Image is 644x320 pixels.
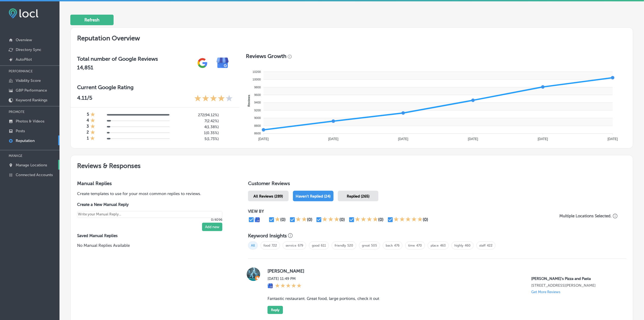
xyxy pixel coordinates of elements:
div: (0) [339,217,345,222]
a: staff [479,244,486,247]
span: Replied (265) [347,194,369,199]
tspan: [DATE] [607,137,618,141]
tspan: 9200 [254,109,260,112]
tspan: [DATE] [398,137,408,141]
a: 470 [416,244,422,247]
p: Multiple Locations Selected. [559,214,612,218]
p: VIEW BY [248,209,551,214]
label: [DATE] 11:49 PM [267,276,302,281]
div: 1 Star [90,136,95,142]
label: Saved Manual Replies [77,233,231,238]
div: 4.11 Stars [194,95,233,103]
div: 1 Star [90,124,95,130]
h3: Manual Replies [77,180,231,186]
div: 1 Star [275,216,280,223]
h4: 2 [87,130,89,136]
h5: 272 ( 94.12% ) [174,113,219,117]
a: 722 [272,244,277,247]
h4: 4 [87,118,89,124]
a: place [431,244,439,247]
h4: 5 [87,112,89,118]
p: Visibility Score [16,78,41,83]
p: Overview [16,38,32,42]
div: (0) [307,217,312,222]
img: e7ababfa220611ac49bdb491a11684a6.png [213,53,233,73]
tspan: 10200 [252,70,261,73]
div: 1 Star [90,112,95,118]
a: 611 [321,244,326,247]
tspan: 9800 [254,86,260,89]
a: 476 [394,244,399,247]
h2: Reputation Overview [71,28,633,46]
h5: 1 ( 0.35% ) [174,131,219,135]
button: Add new [202,223,222,231]
h5: 5 ( 1.73% ) [174,137,219,141]
div: 2 Stars [296,216,307,223]
img: fda3e92497d09a02dc62c9cd864e3231.png [9,8,38,18]
div: 1 Star [90,118,95,124]
text: Reviews [247,95,250,107]
span: Haven't Replied (24) [296,194,331,199]
a: friendly [335,244,346,247]
label: [PERSON_NAME] [267,268,618,274]
a: time [408,244,415,247]
button: Reply [267,306,283,314]
a: back [386,244,393,247]
tspan: 8600 [254,132,260,135]
p: Connected Accounts [16,173,53,177]
div: 4 Stars [355,216,378,223]
a: service [286,244,296,247]
h3: Keyword Insights [248,233,287,239]
tspan: [DATE] [258,137,269,141]
p: 0/4096 [77,218,222,222]
label: Create a New Manual Reply [77,202,222,207]
tspan: 9600 [254,93,260,96]
tspan: [DATE] [538,137,548,141]
button: Refresh [70,15,114,25]
img: gPZS+5FD6qPJAAAAABJRU5ErkJggg== [192,53,213,73]
p: Get More Reviews [531,290,560,294]
tspan: 8800 [254,124,260,127]
p: 4.11 /5 [77,95,92,103]
h3: Reviews Growth [246,53,286,59]
p: Photos & Videos [16,119,44,124]
h3: Current Google Rating [77,84,233,90]
a: highly [454,244,463,247]
tspan: [DATE] [328,137,338,141]
p: No Manual Replies Available [77,243,231,248]
a: 520 [347,244,353,247]
div: (0) [378,217,384,222]
blockquote: Fantastic restaurant. Great food, large portions, check it out [267,296,618,301]
div: 5 Stars [394,216,423,223]
a: 679 [298,244,303,247]
h5: 7 ( 2.42% ) [174,119,219,123]
div: 1 Star [90,130,95,136]
h2: 14,851 [77,64,158,71]
p: Ronnally's Pizza and Pasta [531,276,618,281]
p: Directory Sync [16,47,41,52]
a: 460 [465,244,471,247]
div: (0) [280,217,286,222]
a: 422 [487,244,493,247]
p: Manage Locations [16,163,47,167]
h5: 4 ( 1.38% ) [174,125,219,129]
div: (0) [423,217,428,222]
h1: Customer Reviews [248,180,626,189]
p: GBP Performance [16,88,47,93]
div: 5 Stars [275,283,302,289]
p: AutoPilot [16,57,32,62]
p: 1560 Woodlane Dr [531,283,618,288]
span: All [248,241,258,250]
tspan: 9000 [254,116,260,119]
textarea: Create your Quick Reply [77,211,222,218]
tspan: 10000 [252,78,261,81]
a: 505 [371,244,377,247]
a: great [362,244,370,247]
tspan: 9400 [254,101,260,104]
a: good [312,244,319,247]
h4: 3 [87,124,89,130]
a: 463 [440,244,446,247]
h2: Reviews & Responses [71,155,633,174]
a: food [263,244,270,247]
p: Create templates to use for your most common replies to reviews. [77,191,231,197]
